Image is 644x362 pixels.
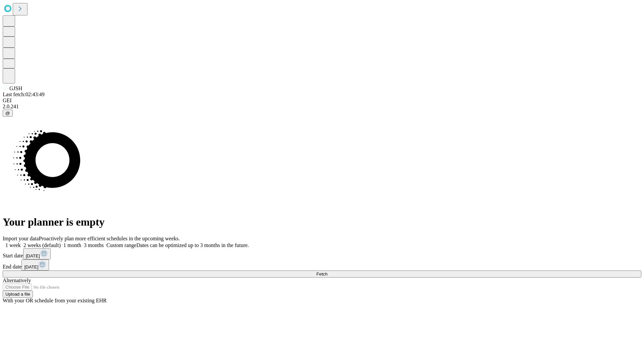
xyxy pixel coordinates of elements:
[3,104,641,110] div: 2.0.241
[23,242,61,248] span: 2 weeks (default)
[3,270,641,278] button: Fetch
[63,242,81,248] span: 1 month
[9,85,22,91] span: GJSH
[39,236,180,241] span: Proactively plan more efficient schedules in the upcoming weeks.
[23,248,51,259] button: [DATE]
[3,298,107,303] span: With your OR schedule from your existing EHR
[3,291,33,298] button: Upload a file
[3,278,31,283] span: Alternatively
[84,242,104,248] span: 3 months
[24,264,38,269] span: [DATE]
[3,98,641,104] div: GEI
[3,216,641,228] h1: Your planner is empty
[5,242,21,248] span: 1 week
[21,259,49,270] button: [DATE]
[3,248,641,259] div: Start date
[5,111,10,116] span: @
[26,253,40,258] span: [DATE]
[3,236,39,241] span: Import your data
[106,242,136,248] span: Custom range
[3,92,45,97] span: Last fetch: 02:43:49
[3,259,641,270] div: End date
[316,271,327,277] span: Fetch
[137,242,249,248] span: Dates can be optimized up to 3 months in the future.
[3,110,13,117] button: @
